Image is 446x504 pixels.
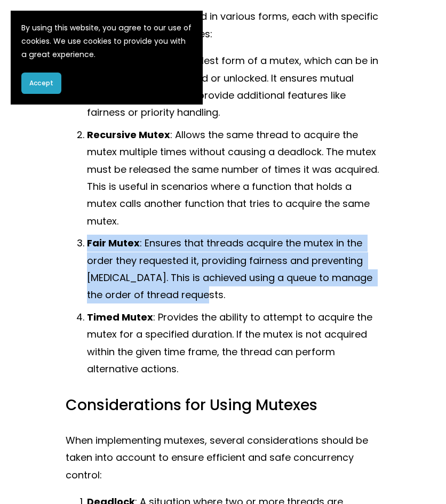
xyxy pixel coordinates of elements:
p: : The simplest form of a mutex, which can be in one of two states: locked or unlocked. It ensures... [87,52,380,122]
section: Cookie banner [11,11,203,105]
p: Mutexes can be implemented in various forms, each with specific characteristics and use cases: [66,8,380,43]
p: : Ensures that threads acquire the mutex in the order they requested it, providing fairness and p... [87,235,380,304]
h3: Considerations for Using Mutexes [66,395,380,415]
p: By using this website, you agree to our use of cookies. We use cookies to provide you with a grea... [21,21,192,62]
button: Accept [21,73,61,94]
span: Accept [29,78,53,88]
strong: Fair Mutex [87,236,140,250]
strong: Recursive Mutex [87,128,170,141]
strong: Timed Mutex [87,310,153,324]
p: : Allows the same thread to acquire the mutex multiple times without causing a deadlock. The mute... [87,126,380,230]
p: : Provides the ability to attempt to acquire the mutex for a specified duration. If the mutex is ... [87,309,380,378]
p: When implementing mutexes, several considerations should be taken into account to ensure efficien... [66,432,380,484]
